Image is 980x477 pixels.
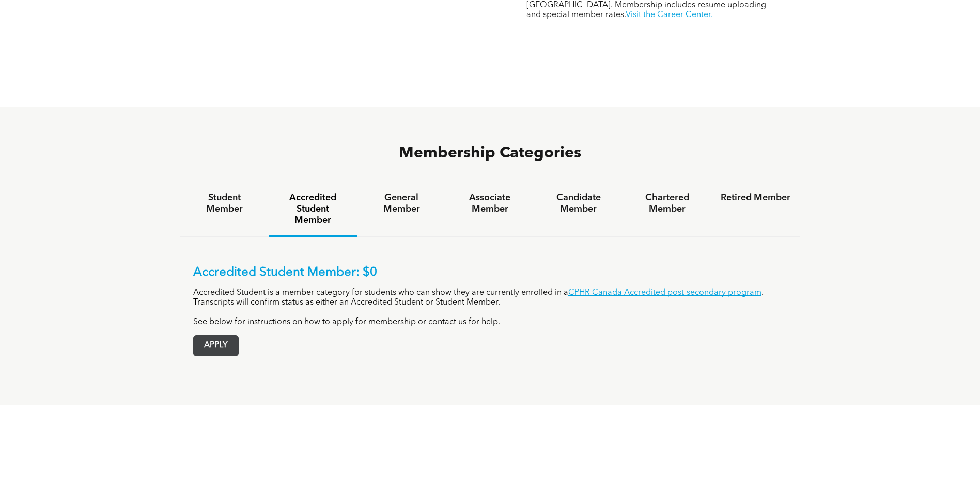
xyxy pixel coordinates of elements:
[543,192,613,215] h4: Candidate Member
[568,289,761,297] a: CPHR Canada Accredited post-secondary program
[193,265,787,280] p: Accredited Student Member: $0
[190,192,259,215] h4: Student Member
[278,192,348,226] h4: Accredited Student Member
[366,192,436,215] h4: General Member
[193,317,787,327] p: See below for instructions on how to apply for membership or contact us for help.
[455,192,525,215] h4: Associate Member
[626,11,713,19] a: Visit the Career Center.
[193,335,239,356] a: APPLY
[399,146,581,161] span: Membership Categories
[194,336,238,356] span: APPLY
[721,192,790,203] h4: Retired Member
[632,192,702,215] h4: Chartered Member
[193,288,787,308] p: Accredited Student is a member category for students who can show they are currently enrolled in ...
